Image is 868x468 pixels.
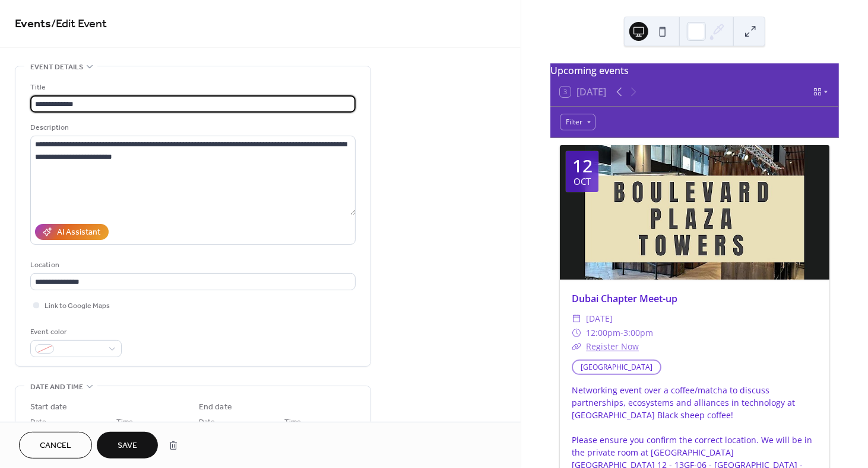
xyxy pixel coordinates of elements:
span: Date [30,416,46,429]
span: [DATE] [586,312,613,326]
a: Register Now [586,341,639,352]
div: 12 [572,157,593,175]
div: End date [199,401,232,413]
div: Oct [574,177,591,186]
div: ​ [572,312,581,326]
span: Event details [30,61,83,73]
div: Title [30,81,353,94]
span: Cancel [40,440,71,453]
span: 3:00pm [623,326,653,340]
a: Events [15,13,51,36]
button: Save [97,432,158,459]
div: Description [30,121,353,134]
span: Time [285,416,302,429]
div: Location [30,259,353,271]
span: Link to Google Maps [45,300,110,313]
div: Start date [30,401,67,413]
a: Dubai Chapter Meet-up [572,292,677,305]
div: ​ [572,326,581,340]
span: Save [118,440,137,453]
div: Upcoming events [550,63,839,78]
span: Time [116,416,133,429]
div: AI Assistant [57,227,100,239]
button: AI Assistant [35,224,109,240]
span: / Edit Event [51,13,107,36]
span: 12:00pm [586,326,620,340]
div: Event color [30,326,119,338]
span: Date and time [30,381,83,393]
span: - [620,326,623,340]
button: Cancel [19,432,92,459]
span: Date [199,416,215,429]
div: ​ [572,339,581,354]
